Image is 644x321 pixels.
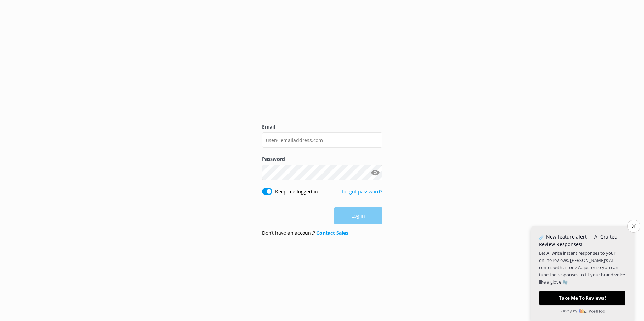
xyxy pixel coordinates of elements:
[275,188,318,196] label: Keep me logged in
[342,188,382,195] a: Forgot password?
[262,123,382,131] label: Email
[369,166,382,179] button: Show password
[316,230,348,236] a: Contact Sales
[262,229,348,237] p: Don’t have an account?
[262,155,382,163] label: Password
[262,132,382,148] input: user@emailaddress.com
